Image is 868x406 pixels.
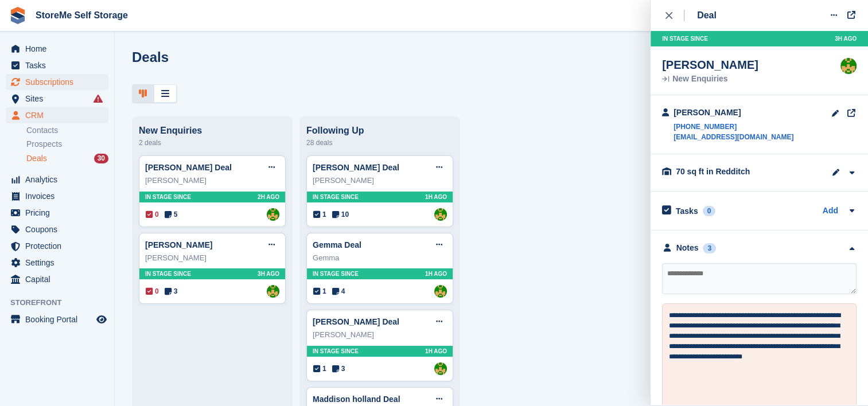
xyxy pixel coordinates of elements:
div: 30 [94,154,108,163]
a: StorMe [267,208,279,221]
span: CRM [25,107,94,123]
div: [PERSON_NAME] [313,175,447,186]
div: 70 sq ft in Redditch [676,166,791,178]
span: Capital [25,271,94,287]
span: 1 [313,286,326,296]
div: 3 [703,243,716,253]
a: menu [6,271,108,287]
a: menu [6,91,108,107]
div: Notes [676,242,699,254]
a: Maddison holland Deal [313,395,400,404]
span: 3H AGO [258,270,279,278]
div: New Enquiries [139,126,286,136]
span: In stage since [313,193,359,201]
a: menu [6,238,108,254]
div: 0 [703,206,716,216]
a: menu [6,171,108,188]
div: 2 deals [139,136,286,150]
span: 5 [165,209,178,220]
img: StorMe [434,208,447,221]
span: Booking Portal [25,311,94,327]
a: [PERSON_NAME] [145,240,212,249]
span: 4 [332,286,345,296]
a: menu [6,255,108,271]
div: Gemma [313,252,447,264]
h1: Deals [132,49,169,65]
span: Settings [25,255,94,271]
a: StorMe [267,285,279,298]
a: Deals 30 [26,153,108,165]
a: menu [6,107,108,123]
a: Preview store [95,313,108,326]
span: In stage since [145,193,191,201]
a: menu [6,311,108,327]
span: 10 [332,209,349,220]
a: StoreMe Self Storage [31,6,133,25]
i: Smart entry sync failures have occurred [94,94,103,103]
span: Home [25,41,94,57]
span: Sites [25,91,94,107]
span: 1 [313,209,326,220]
span: 0 [146,286,159,296]
span: Tasks [25,57,94,73]
div: [PERSON_NAME] [674,107,793,119]
a: Gemma Deal [313,240,361,249]
span: 3H AGO [835,34,857,43]
span: 0 [146,209,159,220]
div: 28 deals [306,136,453,150]
a: [PERSON_NAME] Deal [313,317,399,326]
a: [PHONE_NUMBER] [674,122,793,132]
span: 1H AGO [425,347,447,356]
div: [PERSON_NAME] [145,252,279,264]
div: [PERSON_NAME] [313,329,447,341]
img: StorMe [840,58,857,74]
a: menu [6,205,108,221]
span: 3 [332,364,345,374]
div: Following Up [306,126,453,136]
span: Prospects [26,139,62,150]
span: 1H AGO [425,270,447,278]
span: 1 [313,364,326,374]
a: Add [823,205,838,218]
div: [PERSON_NAME] [662,58,758,72]
a: [PERSON_NAME] Deal [145,163,232,172]
a: menu [6,57,108,73]
div: New Enquiries [662,75,758,83]
span: Deals [26,153,47,164]
span: In stage since [313,270,359,278]
a: Contacts [26,125,108,136]
img: stora-icon-8386f47178a22dfd0bd8f6a31ec36ba5ce8667c1dd55bd0f319d3a0aa187defe.svg [9,7,26,24]
a: [PERSON_NAME] Deal [313,163,399,172]
span: In stage since [313,347,359,356]
span: Subscriptions [25,74,94,90]
span: Protection [25,238,94,254]
a: menu [6,74,108,90]
div: Deal [697,9,717,22]
div: [PERSON_NAME] [145,175,279,186]
img: StorMe [434,285,447,298]
span: In stage since [145,270,191,278]
span: Analytics [25,171,94,188]
img: StorMe [434,362,447,375]
span: 2H AGO [258,193,279,201]
a: Prospects [26,138,108,150]
span: In stage since [662,34,708,43]
span: Coupons [25,221,94,237]
a: [EMAIL_ADDRESS][DOMAIN_NAME] [674,132,793,142]
span: 1H AGO [425,193,447,201]
h2: Tasks [676,206,698,216]
a: menu [6,41,108,57]
a: menu [6,221,108,237]
span: Invoices [25,188,94,204]
span: 3 [165,286,178,296]
span: Pricing [25,205,94,221]
a: menu [6,188,108,204]
span: Storefront [10,297,114,309]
